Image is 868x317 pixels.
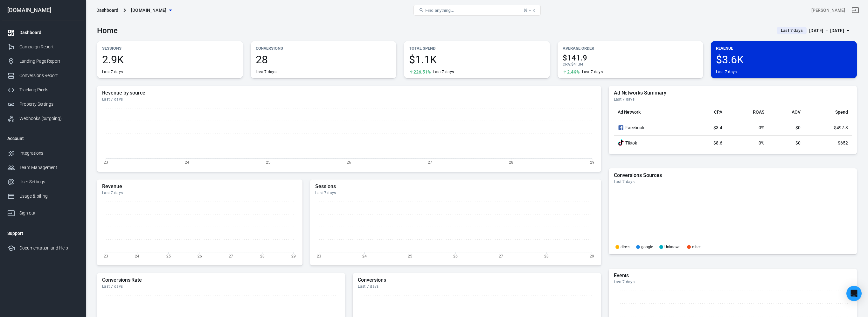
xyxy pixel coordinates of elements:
[563,45,698,52] p: Average Order
[19,72,79,79] div: Conversions Report
[198,254,202,258] tspan: 26
[19,44,79,50] div: Campaign Report
[2,7,84,13] div: [DOMAIN_NAME]
[104,160,108,165] tspan: 23
[713,125,722,130] span: $3.4
[347,160,351,165] tspan: 26
[19,179,79,185] div: User Settings
[2,131,84,146] li: Account
[772,25,857,36] button: Last 7 days[DATE] － [DATE]
[102,69,123,74] div: Last 7 days
[19,150,79,157] div: Integrations
[682,245,683,249] span: -
[795,140,801,145] span: $0
[590,160,594,165] tspan: 29
[713,140,722,145] span: $8.6
[358,277,596,283] h5: Conversions
[571,62,583,67] span: $41.04
[726,104,768,120] th: ROAS
[2,111,84,126] a: Webhooks (outgoing)
[618,139,686,146] div: Tiktok
[2,160,84,175] a: Team Management
[834,125,848,130] span: $497.3
[2,25,84,40] a: Dashboard
[848,3,863,18] a: Sign out
[19,245,79,251] div: Documentation and Help
[409,54,545,65] span: $1.1K
[96,7,118,13] div: Dashboard
[716,69,737,74] div: Last 7 days
[618,139,624,146] div: TikTok Ads
[2,54,84,68] a: Landing Page Report
[2,68,84,83] a: Conversions Report
[102,90,596,96] h5: Revenue by source
[582,69,603,74] div: Last 7 days
[641,245,653,249] p: google
[692,245,701,249] p: other
[19,29,79,36] div: Dashboard
[2,97,84,111] a: Property Settings
[2,203,84,220] a: Sign out
[614,90,852,96] h5: Ad Networks Summary
[838,140,848,145] span: $652
[618,124,624,131] svg: Facebook Ads
[453,254,458,258] tspan: 26
[716,45,852,52] p: Revenue
[524,8,535,13] div: ⌘ + K
[19,58,79,65] div: Landing Page Report
[614,172,852,179] h5: Conversions Sources
[317,254,321,258] tspan: 23
[759,125,764,130] span: 0%
[266,160,270,165] tspan: 25
[102,97,596,102] div: Last 7 days
[809,27,844,35] div: [DATE] － [DATE]
[19,193,79,200] div: Usage & billing
[291,254,296,258] tspan: 29
[2,226,84,241] li: Support
[544,254,549,258] tspan: 28
[654,245,656,249] span: -
[425,8,454,13] span: Find anything...
[614,279,852,285] div: Last 7 days
[2,175,84,189] a: User Settings
[19,210,79,216] div: Sign out
[2,40,84,54] a: Campaign Report
[256,45,392,52] p: Conversions
[102,190,297,195] div: Last 7 days
[166,254,171,258] tspan: 25
[614,104,690,120] th: Ad Network
[102,183,297,190] h5: Revenue
[846,286,862,301] div: Open Intercom Messenger
[811,7,845,14] div: Account id: BhKL7z2o
[759,140,764,145] span: 0%
[614,272,852,279] h5: Events
[260,254,265,258] tspan: 28
[408,254,412,258] tspan: 25
[631,245,632,249] span: -
[428,160,432,165] tspan: 27
[409,45,545,52] p: Total Spend
[97,26,118,35] h3: Home
[19,115,79,122] div: Webhooks (outgoing)
[229,254,233,258] tspan: 27
[135,254,139,258] tspan: 24
[2,189,84,203] a: Usage & billing
[315,183,596,190] h5: Sessions
[567,70,580,74] span: 2.4K%
[19,101,79,108] div: Property Settings
[358,284,596,289] div: Last 7 days
[102,277,340,283] h5: Conversions Rate
[128,4,174,16] button: [DOMAIN_NAME]
[102,45,238,52] p: Sessions
[413,70,431,74] span: 226.51%
[433,69,454,74] div: Last 7 days
[256,54,392,65] span: 28
[778,27,805,34] span: Last 7 days
[2,146,84,160] a: Integrations
[499,254,503,258] tspan: 27
[768,104,804,120] th: AOV
[614,179,852,184] div: Last 7 days
[664,245,681,249] p: Unknown
[618,124,686,131] div: Facebook
[590,254,594,258] tspan: 29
